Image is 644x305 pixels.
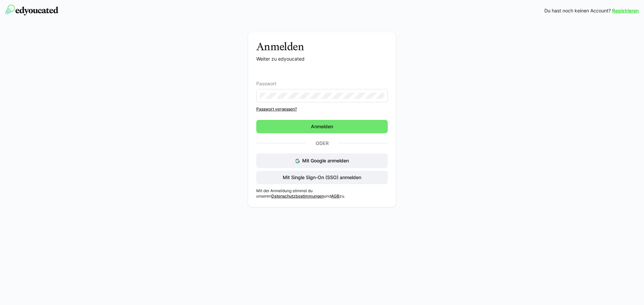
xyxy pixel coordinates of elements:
[612,7,639,14] a: Registrieren
[5,5,58,15] img: edyoucated
[256,40,388,53] h3: Anmelden
[310,123,334,130] span: Anmelden
[331,194,339,199] a: AGB
[271,194,324,199] a: Datenschutzbestimmungen
[256,153,388,168] button: Mit Google anmelden
[544,7,611,14] span: Du hast noch keinen Account?
[302,158,349,163] span: Mit Google anmelden
[256,81,276,86] span: Passwort
[256,56,388,62] p: Weiter zu edyoucated
[306,139,338,148] p: Oder
[282,174,362,181] span: Mit Single Sign-On (SSO) anmelden
[256,120,388,133] button: Anmelden
[256,188,388,199] p: Mit der Anmeldung stimmst du unseren und zu.
[256,171,388,184] button: Mit Single Sign-On (SSO) anmelden
[256,106,388,112] a: Passwort vergessen?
